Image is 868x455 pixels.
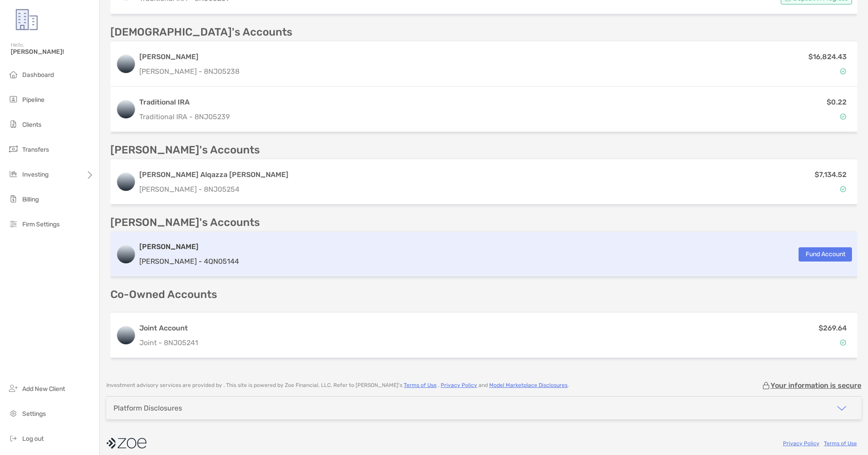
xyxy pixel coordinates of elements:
img: company logo [106,433,146,453]
img: logo account [117,246,135,263]
p: [PERSON_NAME]'s Accounts [110,217,260,228]
span: Transfers [22,146,49,153]
span: Log out [22,435,44,443]
p: Your information is secure [771,381,861,390]
p: Co-Owned Accounts [110,289,857,300]
img: logo account [117,55,135,73]
p: $0.22 [827,97,847,108]
span: Pipeline [22,96,45,104]
span: Clients [22,121,41,129]
a: Privacy Policy [783,440,819,447]
img: Account Status icon [840,186,846,192]
img: Account Status icon [840,113,846,120]
p: [DEMOGRAPHIC_DATA]'s Accounts [110,27,292,38]
img: add_new_client icon [8,383,19,394]
img: investing icon [8,169,19,179]
img: transfers icon [8,144,19,154]
p: $7,134.52 [815,169,847,180]
img: icon arrow [836,403,847,414]
img: Account Status icon [840,68,846,74]
h3: Traditional IRA [139,97,230,108]
h3: Joint Account [139,323,198,334]
span: Investing [22,171,49,178]
img: Zoe Logo [11,4,43,36]
a: Privacy Policy [441,382,477,388]
span: Add New Client [22,385,65,393]
div: Platform Disclosures [114,404,182,412]
p: [PERSON_NAME] - 8NJ05254 [139,184,288,195]
img: clients icon [8,119,19,129]
p: Joint - 8NJ05241 [139,337,198,348]
img: Account Status icon [840,339,846,346]
a: Terms of Use [824,440,857,447]
p: $269.64 [819,322,847,334]
span: [PERSON_NAME]! [11,48,94,56]
a: Model Marketplace Disclosures [489,382,568,388]
h3: [PERSON_NAME] [139,52,239,62]
img: logo account [117,173,135,191]
button: Fund Account [799,247,852,262]
img: dashboard icon [8,69,19,80]
p: [PERSON_NAME] - 8NJ05238 [139,66,239,77]
img: logout icon [8,433,19,443]
span: Dashboard [22,71,54,79]
img: settings icon [8,408,19,419]
img: billing icon [8,193,19,204]
img: logo account [117,101,135,118]
span: Billing [22,196,39,203]
h3: [PERSON_NAME] [139,242,239,252]
span: Settings [22,410,46,418]
a: Terms of Use [404,382,437,388]
img: pipeline icon [8,94,19,105]
img: firm-settings icon [8,218,19,229]
img: logo account [117,326,135,344]
h3: [PERSON_NAME] Alqazza [PERSON_NAME] [139,169,288,180]
p: $16,824.43 [808,51,847,62]
p: Traditional IRA - 8NJ05239 [139,111,230,122]
span: Firm Settings [22,221,60,228]
p: [PERSON_NAME] - 4QN05144 [139,256,239,267]
p: Investment advisory services are provided by . This site is powered by Zoe Financial, LLC. Refer ... [106,382,569,389]
p: [PERSON_NAME]'s Accounts [110,145,260,156]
